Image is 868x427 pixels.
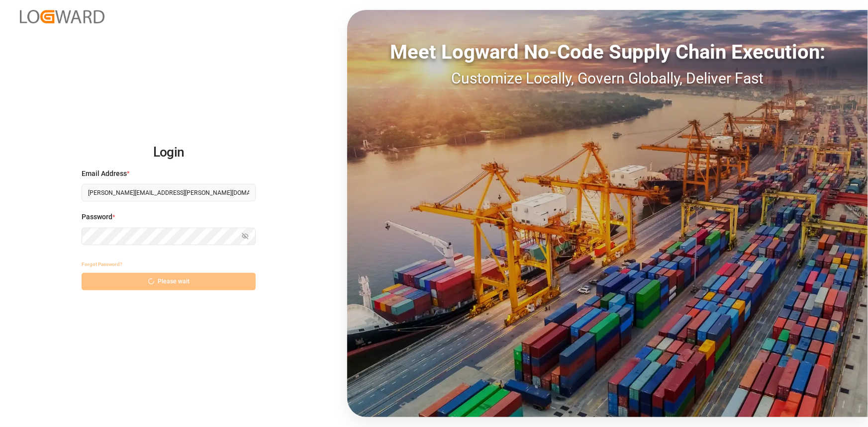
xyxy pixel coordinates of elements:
[20,10,104,23] img: Logward_new_orange.png
[82,212,112,222] span: Password
[347,67,868,89] div: Customize Locally, Govern Globally, Deliver Fast
[347,37,868,67] div: Meet Logward No-Code Supply Chain Execution:
[82,169,127,179] span: Email Address
[82,184,256,201] input: Enter your email
[82,137,256,169] h2: Login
